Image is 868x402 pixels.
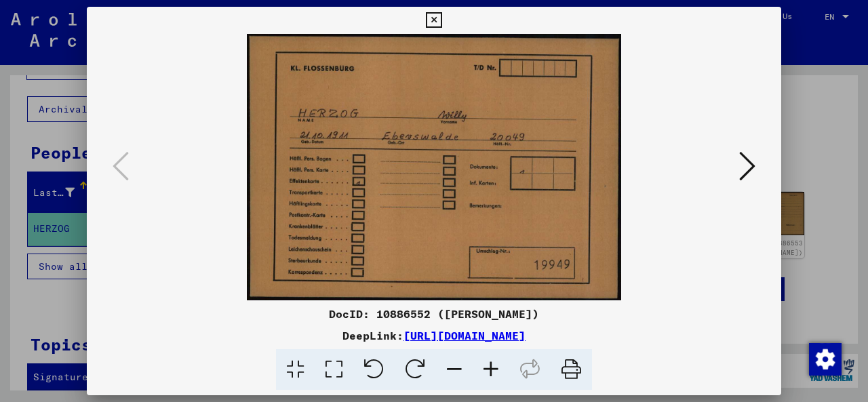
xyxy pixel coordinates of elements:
img: Change consent [809,343,842,376]
div: DocID: 10886552 ([PERSON_NAME]) [87,306,781,322]
div: Change consent [808,342,841,375]
img: 001.jpg [133,34,735,300]
a: [URL][DOMAIN_NAME] [403,329,526,342]
div: DeepLink: [87,327,781,344]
